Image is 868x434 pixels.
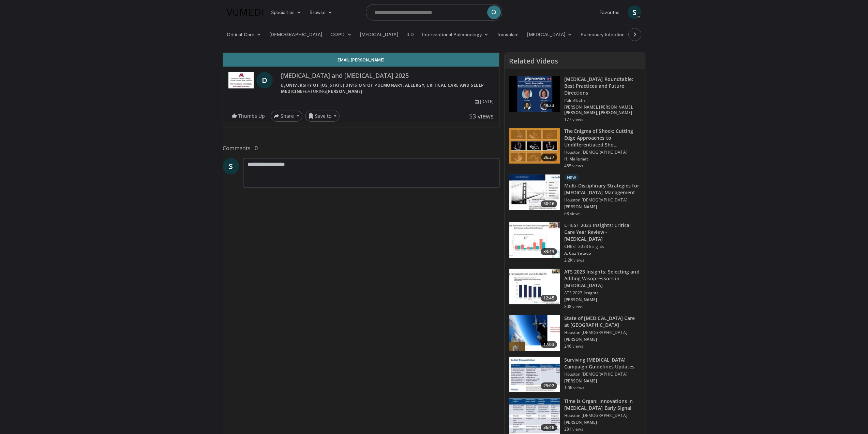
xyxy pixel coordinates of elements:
a: [DEMOGRAPHIC_DATA] [265,28,326,41]
a: 25:02 Surviving [MEDICAL_DATA] Campaign Guidelines Updates Houston [DEMOGRAPHIC_DATA] [PERSON_NAM... [509,356,641,393]
h3: Surviving [MEDICAL_DATA] Campaign Guidelines Updates [564,356,641,370]
h3: Multi-Disciplinary Strategies for [MEDICAL_DATA] Management [564,182,641,196]
p: 281 views [564,426,583,432]
span: Comments 0 [223,144,499,153]
a: S [223,158,239,174]
img: d83c8c66-eae5-469a-8dfe-32f9d3e0b9f1.150x105_q85_crop-smart_upscale.jpg [509,357,560,392]
a: 17:03 State of [MEDICAL_DATA] Care at [GEOGRAPHIC_DATA] Houston [DEMOGRAPHIC_DATA] [PERSON_NAME] ... [509,315,641,351]
p: 246 views [564,344,583,349]
p: 455 views [564,163,583,169]
p: Houston [DEMOGRAPHIC_DATA] [564,372,641,377]
a: University of [US_STATE] Division of Pulmonary, Allergy, Critical Care and Sleep Medicine [281,82,484,94]
h3: [MEDICAL_DATA] Roundtable: Best Practices and Future Directions [564,76,641,96]
p: Houston [DEMOGRAPHIC_DATA] [564,330,641,335]
img: 8074ec78-df1f-4f4d-9498-c2e72ebf8b0f.150x105_q85_crop-smart_upscale.jpg [509,222,560,258]
p: 68 views [564,211,581,216]
a: [MEDICAL_DATA] [523,28,576,41]
button: Share [271,111,302,122]
span: 25:02 [541,382,557,389]
input: Search topics, interventions [366,4,502,20]
button: Save to [305,111,340,122]
span: 36:37 [541,154,557,161]
h4: Related Videos [509,57,558,65]
p: Houston [DEMOGRAPHIC_DATA] [564,150,641,155]
a: S [628,5,641,19]
p: [PERSON_NAME], [PERSON_NAME], [PERSON_NAME], [PERSON_NAME] [564,104,641,115]
p: New [564,174,579,181]
span: 53 views [469,112,494,120]
p: 808 views [564,304,583,309]
a: 36:37 The Enigma of Shock: Cutting Edge Approaches to Undifferentiated Sho… Houston [DEMOGRAPHIC_... [509,128,641,169]
h3: The Enigma of Shock: Cutting Edge Approaches to Undifferentiated Sho… [564,128,641,148]
a: Specialties [267,5,305,19]
img: 89ad8800-9605-4e9e-b157-c4286d600175.150x105_q85_crop-smart_upscale.jpg [509,128,560,164]
img: VuMedi Logo [227,9,263,16]
img: 8ccbaed9-ea28-4827-ad78-a7af062a5bc5.150x105_q85_crop-smart_upscale.jpg [509,269,560,304]
p: 1.0K views [564,385,584,391]
img: c31b4da6-d9f8-4388-b301-058fa53cf16d.150x105_q85_crop-smart_upscale.jpg [509,76,560,112]
a: [MEDICAL_DATA] [356,28,402,41]
p: 177 views [564,117,583,122]
a: Transplant [493,28,523,41]
span: 33:43 [541,248,557,255]
p: CHEST 2023 Insights [564,244,641,249]
img: b1dff25d-05e1-4239-97e7-61dec72f3f52.150x105_q85_crop-smart_upscale.jpg [509,174,560,210]
a: Favorites [595,5,624,19]
span: 36:48 [541,424,557,431]
span: 12:45 [541,295,557,302]
h3: CHEST 2023 Insights: Critical Care Year Review - [MEDICAL_DATA] [564,222,641,242]
h3: ATS 2023 Insights: Selecting and Adding Vasopressors in [MEDICAL_DATA] [564,268,641,289]
p: [PERSON_NAME] [564,337,641,342]
div: [DATE] [475,99,493,105]
h3: Time is Organ: Innovations in [MEDICAL_DATA] Early Signal [564,398,641,411]
p: H. Mallemat [564,156,641,162]
span: 49:23 [541,102,557,109]
a: Interventional Pulmonology [418,28,493,41]
img: University of Minnesota Division of Pulmonary, Allergy, Critical Care and Sleep Medicine [228,72,254,88]
span: 30:26 [541,200,557,207]
p: 2.2K views [564,257,584,263]
div: By FEATURING [281,82,494,95]
a: COPD [326,28,356,41]
p: [PERSON_NAME] [564,204,641,210]
img: 9b9a8ab6-ae55-4080-99f2-2ed1351b7586.150x105_q85_crop-smart_upscale.jpg [509,315,560,351]
p: [PERSON_NAME] [564,378,641,384]
a: Email [PERSON_NAME] [223,53,499,67]
h4: [MEDICAL_DATA] and [MEDICAL_DATA] 2025 [281,72,494,80]
a: 49:23 [MEDICAL_DATA] Roundtable: Best Practices and Future Directions PulmPEEPs [PERSON_NAME], [P... [509,76,641,122]
h3: State of [MEDICAL_DATA] Care at [GEOGRAPHIC_DATA] [564,315,641,328]
p: [PERSON_NAME] [564,420,641,425]
a: [PERSON_NAME] [326,88,362,94]
p: PulmPEEPs [564,98,641,103]
a: 12:45 ATS 2023 Insights: Selecting and Adding Vasopressors in [MEDICAL_DATA] ATS 2023 Insights [P... [509,268,641,309]
a: 36:48 Time is Organ: Innovations in [MEDICAL_DATA] Early Signal Houston [DEMOGRAPHIC_DATA] [PERSO... [509,398,641,434]
span: 17:03 [541,341,557,348]
img: 528ab243-dc54-4412-bc6f-407f7b19ec0e.150x105_q85_crop-smart_upscale.jpg [509,398,560,434]
a: Pulmonary Infection [577,28,635,41]
p: [PERSON_NAME] [564,297,641,303]
a: Critical Care [223,28,265,41]
p: A. Coz Yataco [564,251,641,256]
p: ATS 2023 Insights [564,290,641,296]
a: 30:26 New Multi-Disciplinary Strategies for [MEDICAL_DATA] Management Houston [DEMOGRAPHIC_DATA] ... [509,174,641,216]
a: ILD [402,28,418,41]
p: Houston [DEMOGRAPHIC_DATA] [564,413,641,418]
p: Houston [DEMOGRAPHIC_DATA] [564,197,641,203]
a: Browse [305,5,337,19]
a: 33:43 CHEST 2023 Insights: Critical Care Year Review - [MEDICAL_DATA] CHEST 2023 Insights A. Coz ... [509,222,641,263]
a: D [256,72,273,88]
a: Thumbs Up [228,111,268,121]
